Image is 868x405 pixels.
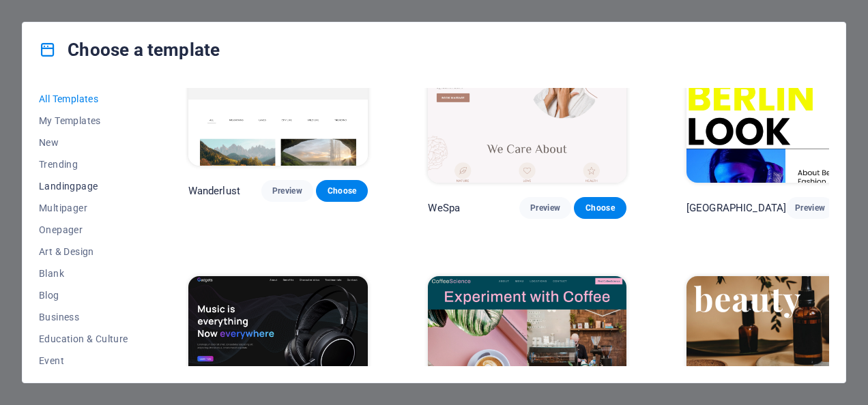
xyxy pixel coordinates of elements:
button: Trending [39,153,128,175]
span: Choose [585,202,615,213]
p: Wanderlust [188,184,240,198]
button: Preview [786,197,834,219]
span: Preview [797,202,823,213]
button: Choose [316,180,368,202]
span: Event [39,355,128,366]
button: New [39,132,128,153]
button: Multipager [39,197,128,219]
button: Blog [39,284,128,306]
span: Art & Design [39,246,128,257]
button: Event [39,350,128,372]
span: Blog [39,290,128,301]
span: Landingpage [39,181,128,192]
span: Education & Culture [39,333,128,344]
span: Preview [272,185,302,196]
span: Blank [39,268,128,279]
button: Art & Design [39,241,128,262]
button: Education & Culture [39,328,128,350]
p: [GEOGRAPHIC_DATA] [686,201,786,215]
button: Landingpage [39,175,128,197]
span: Multipager [39,202,128,213]
p: WeSpa [428,201,460,215]
span: Onepager [39,224,128,235]
button: All Templates [39,88,128,110]
button: Onepager [39,219,128,241]
button: Business [39,306,128,328]
span: Trending [39,159,128,170]
span: My Templates [39,115,128,126]
span: Choose [327,185,357,196]
button: Preview [261,180,313,202]
button: Blank [39,262,128,284]
button: My Templates [39,110,128,132]
h4: Choose a template [39,39,220,61]
button: Choose [574,197,626,219]
button: Preview [519,197,571,219]
span: Preview [530,202,560,213]
span: Business [39,312,128,322]
span: New [39,137,128,148]
span: All Templates [39,93,128,104]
